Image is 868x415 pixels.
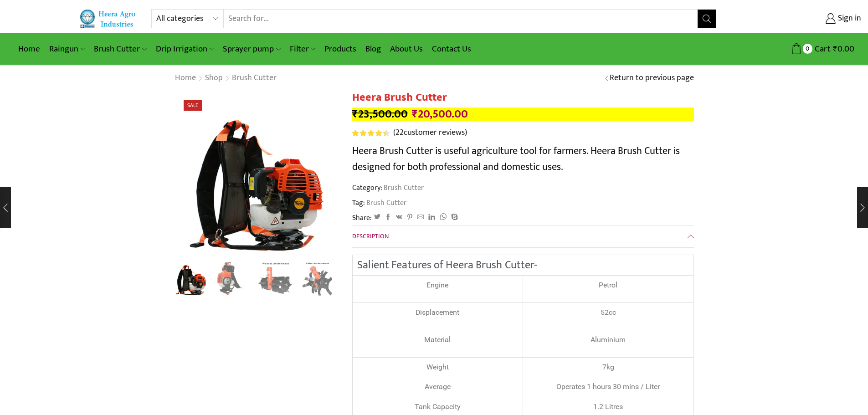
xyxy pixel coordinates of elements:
div: 1 / 8 [175,91,339,255]
div: Operates 1 hours 30 mins / Liter [528,382,689,392]
a: 0 Cart ₹0.00 [725,41,854,57]
div: Rated 4.55 out of 5 [352,130,389,136]
span: Category: [352,183,424,193]
a: Tiller Attachmnet [298,260,336,297]
a: Description [352,225,694,247]
nav: Breadcrumb [175,72,277,84]
div: Weight [357,362,518,373]
p: 52cc [528,307,689,318]
a: Home [14,38,45,60]
li: 2 / 8 [214,260,252,296]
bdi: 0.00 [833,42,854,56]
span: Description [352,231,389,241]
span: 0 [803,44,812,53]
span: ₹ [412,105,418,123]
input: Search for... [224,10,698,28]
span: Tag: [352,198,694,208]
div: Tank Capacity [357,402,518,412]
a: About Us [385,38,427,60]
div: 7kg [528,362,689,373]
a: Brush Cutter [89,38,151,60]
div: Average [357,382,518,392]
p: Aluminium [528,335,689,345]
a: Filter [285,38,320,60]
a: Shop [205,72,223,84]
li: 4 / 8 [298,260,336,296]
span: Sign in [836,13,861,25]
a: Sprayer pump [218,38,285,60]
a: Products [320,38,361,60]
p: Engine [357,280,518,291]
a: Contact Us [427,38,476,60]
a: Blog [361,38,385,60]
p: Displacement [357,307,518,318]
li: 1 / 8 [172,260,210,296]
a: Sign in [730,10,861,27]
a: Brush Cutter [382,182,424,194]
span: Heera Brush Cutter is useful agriculture tool for farmers. Heera Brush Cutter is designed for bot... [352,143,680,175]
h2: Salient Features of Heera Brush Cutter- [357,260,689,271]
a: Brush Cutter [365,198,406,208]
p: 1.2 Litres [528,402,689,412]
span: 22 [395,126,404,139]
a: Brush Cutter [231,72,277,84]
span: Cart [812,43,831,55]
img: Heera Brush Cutter [175,91,339,255]
button: Search button [698,10,716,28]
bdi: 20,500.00 [412,105,468,123]
span: ₹ [833,42,837,56]
li: 3 / 8 [257,260,294,296]
a: Return to previous page [610,72,694,84]
a: (22customer reviews) [393,127,467,139]
img: Heera Brush Cutter [172,258,210,296]
a: Weeder Ataachment [257,260,294,297]
a: Drip Irrigation [151,38,218,60]
span: 22 [352,130,391,136]
a: Raingun [45,38,89,60]
span: Share: [352,213,372,223]
div: Material [357,335,518,345]
span: Sale [184,100,202,111]
a: Home [175,72,196,84]
a: 4 [214,260,252,297]
span: Rated out of 5 based on customer ratings [352,130,386,136]
bdi: 23,500.00 [352,105,408,123]
p: Petrol [528,280,689,291]
span: ₹ [352,105,358,123]
h1: Heera Brush Cutter [352,91,694,104]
